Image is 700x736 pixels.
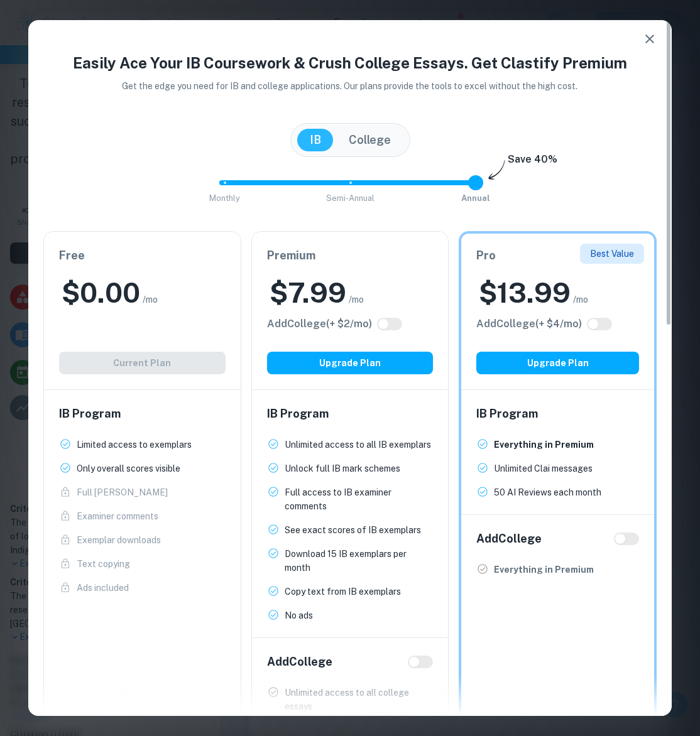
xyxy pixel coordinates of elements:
[267,317,372,332] h6: Click to see all the additional College features.
[267,405,434,423] h6: IB Program
[461,193,490,203] span: Annual
[59,405,226,423] h6: IB Program
[508,152,557,173] h6: Save 40%
[494,438,594,452] p: Everything in Premium
[285,523,421,537] p: See exact scores of IB exemplars
[77,485,168,499] p: Full [PERSON_NAME]
[285,462,400,475] p: Unlock full IB mark schemes
[326,193,375,203] span: Semi-Annual
[77,509,158,523] p: Examiner comments
[285,585,401,598] p: Copy text from IB exemplars
[494,462,593,475] p: Unlimited Clai messages
[494,563,594,576] p: Everything in Premium
[143,293,158,306] span: /mo
[349,293,364,306] span: /mo
[297,129,334,151] button: IB
[77,438,192,452] p: Limited access to exemplars
[59,247,226,264] h6: Free
[270,274,346,311] h2: $ 7.99
[488,160,505,181] img: subscription-arrow.svg
[479,274,571,311] h2: $ 13.99
[77,533,161,547] p: Exemplar downloads
[476,247,639,264] h6: Pro
[77,581,129,595] p: Ads included
[77,557,130,571] p: Text copying
[77,462,180,475] p: Only overall scores visible
[476,530,542,548] h6: Add College
[285,547,434,575] p: Download 15 IB exemplars per month
[494,485,601,499] p: 50 AI Reviews each month
[105,79,596,93] p: Get the edge you need for IB and college applications. Our plans provide the tools to excel witho...
[62,274,140,311] h2: $ 0.00
[476,352,639,374] button: Upgrade Plan
[267,247,434,264] h6: Premium
[285,485,434,513] p: Full access to IB examiner comments
[476,317,582,332] h6: Click to see all the additional College features.
[590,247,634,261] p: Best Value
[573,293,588,306] span: /mo
[209,193,240,203] span: Monthly
[43,51,657,74] h4: Easily Ace Your IB Coursework & Crush College Essays. Get Clastify Premium
[285,438,431,452] p: Unlimited access to all IB exemplars
[476,405,639,423] h6: IB Program
[285,609,313,622] p: No ads
[267,352,434,374] button: Upgrade Plan
[267,653,332,671] h6: Add College
[336,129,403,151] button: College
